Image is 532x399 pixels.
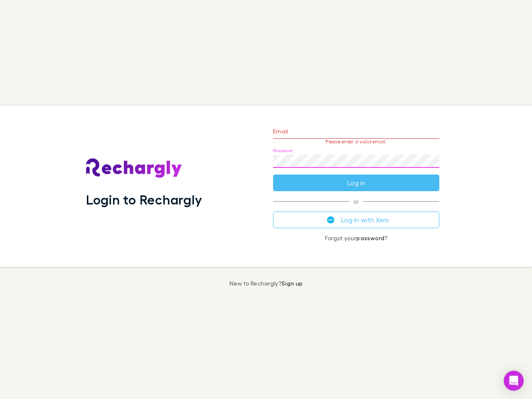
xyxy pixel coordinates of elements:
[229,280,303,287] p: New to Rechargly?
[273,212,439,228] button: Log in with Xero
[273,175,439,191] button: Log in
[504,371,524,391] div: Open Intercom Messenger
[327,216,335,224] img: Xero's logo
[86,192,202,207] h1: Login to Rechargly
[356,234,384,241] a: password
[273,139,439,145] p: Please enter a valid email.
[86,158,182,178] img: Rechargly's Logo
[281,280,303,287] a: Sign up
[273,148,293,154] label: Password
[273,235,439,241] p: Forgot your ?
